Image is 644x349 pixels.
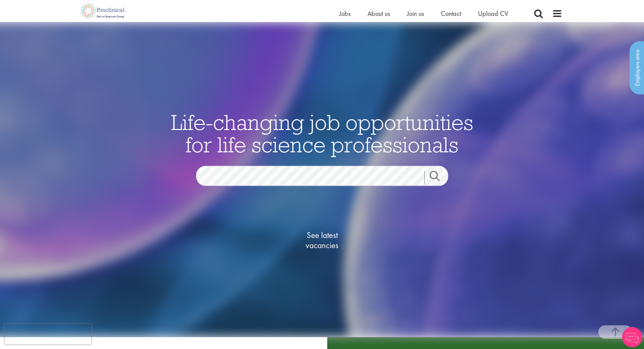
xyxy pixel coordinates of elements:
a: See latestvacancies [288,203,356,278]
a: Join us [407,9,424,18]
a: Jobs [339,9,351,18]
a: Contact [441,9,461,18]
a: Upload CV [478,9,508,18]
a: Job search submit button [424,171,453,184]
span: See latest vacancies [288,230,356,250]
iframe: reCAPTCHA [5,324,91,344]
span: Life-changing job opportunities for life science professionals [171,109,473,158]
img: Chatbot [622,327,642,347]
a: About us [367,9,390,18]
